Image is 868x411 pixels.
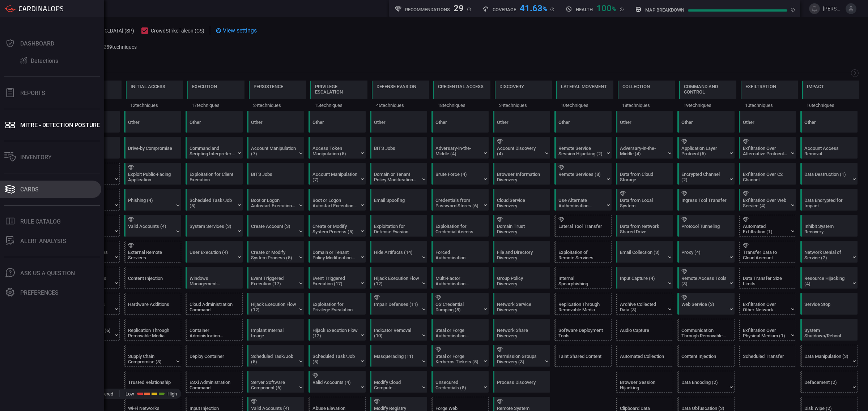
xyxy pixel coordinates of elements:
div: 18 techniques [433,99,490,111]
span: CrowdStrikeFalcon (CS) [151,28,204,34]
div: TA0004: Privilege Escalation [310,81,367,111]
div: Other [186,111,243,133]
div: External Remote Services [128,250,173,260]
div: Other [616,111,673,133]
div: T1586: Compromise Accounts (Not covered) [63,189,120,211]
div: T1498: Network Denial of Service [800,241,858,263]
div: OS Credential Dumping (8) [435,302,481,312]
div: Credential Access [438,84,484,89]
div: T1110: Brute Force [431,163,489,185]
div: T1114: Email Collection [616,241,673,263]
div: 16 techniques [802,99,859,111]
div: T1080: Taint Shared Content (Not covered) [554,345,612,367]
div: Other [493,111,550,133]
div: Impair Defenses (11) [374,302,419,312]
div: T1199: Trusted Relationship (Not covered) [124,371,181,393]
div: T1041: Exfiltration Over C2 Channel [739,163,796,185]
h5: Coverage [493,7,516,12]
div: T1578: Modify Cloud Compute Infrastructure [370,371,427,393]
div: T1484: Domain or Tenant Policy Modification [370,163,427,185]
div: Other [312,120,358,130]
div: Other [124,111,181,133]
div: T1484: Domain or Tenant Policy Modification [309,241,366,263]
div: File and Directory Discovery [497,250,542,260]
div: Other [497,120,542,130]
div: T1091: Replication Through Removable Media (Not covered) [554,293,612,315]
div: T1102: Web Service [677,293,735,315]
div: T1078: Valid Accounts [309,371,366,393]
div: Other [558,120,604,130]
div: Other [128,120,173,130]
div: Exploitation for Credential Access [435,224,481,234]
div: Privilege Escalation [315,84,363,95]
div: T1491: Defacement (Not covered) [800,371,858,393]
div: T1005: Data from Local System [616,189,673,211]
div: Data Transfer Size Limits [743,276,788,286]
div: 46 techniques [372,99,429,111]
div: Inventory [20,154,52,161]
div: 100 [596,3,616,12]
div: T1210: Exploitation of Remote Services (Not covered) [554,241,612,263]
div: Credentials from Password Stores (6) [435,198,481,208]
div: T1560: Archive Collected Data (Not covered) [616,293,673,315]
div: Data Encrypted for Impact [804,198,850,208]
div: T1029: Scheduled Transfer (Not covered) [739,345,796,367]
div: Other [677,111,735,133]
div: Hijack Execution Flow (12) [251,302,296,312]
div: TA0008: Lateral Movement [556,81,613,111]
span: [PERSON_NAME][EMAIL_ADDRESS][PERSON_NAME][DOMAIN_NAME] [823,6,843,12]
div: Exploitation for Defense Evasion [374,224,419,234]
div: T1543: Create or Modify System Process [309,215,366,237]
div: T1119: Automated Collection (Not covered) [616,345,673,367]
div: TA0007: Discovery [495,81,552,111]
div: Other [804,120,850,130]
div: Drive-by Compromise [128,146,173,156]
div: Input Capture (4) [620,276,665,286]
div: T1496: Resource Hijacking [800,267,858,289]
div: T1482: Domain Trust Discovery [493,215,550,237]
div: T1490: Inhibit System Recovery [800,215,858,237]
div: Event Triggered Execution (17) [251,276,296,286]
div: Multi-Factor Authentication Interception [435,276,481,286]
p: Showing 259 / 259 techniques [73,44,137,50]
div: T1547: Boot or Logon Autostart Execution [247,189,304,211]
div: T1574: Hijack Execution Flow [370,267,427,289]
div: Email Collection (3) [620,250,665,260]
div: T1030: Data Transfer Size Limits (Not covered) [739,267,796,289]
div: TA0009: Collection [618,81,675,111]
div: Other [554,111,612,133]
div: T1650: Acquire Access [63,137,120,159]
div: T1563: Remote Service Session Hijacking [554,137,612,159]
div: T1046: Network Service Discovery [493,293,550,315]
div: 24 techniques [249,99,306,111]
div: T1567: Exfiltration Over Web Service [739,189,796,211]
div: Network Denial of Service (2) [804,250,850,260]
div: Impact [807,84,824,89]
div: T1197: BITS Jobs [247,163,304,185]
div: Account Access Removal [804,146,850,156]
div: T1529: System Shutdown/Reboot [800,319,858,341]
div: T1573: Encrypted Channel [677,163,735,185]
div: Transfer Data to Cloud Account [743,250,788,260]
div: Windows Management Instrumentation [190,276,235,286]
div: T1505: Server Software Component [247,371,304,393]
div: T1135: Network Share Discovery [493,319,550,341]
div: T1546: Event Triggered Execution [247,267,304,289]
div: T1584: Compromise Infrastructure (Not covered) [63,215,120,237]
div: TA0002: Execution [187,81,244,111]
div: Defense Evasion [376,84,416,89]
div: Other [251,120,296,130]
div: 10 techniques [556,99,613,111]
div: Account Discovery (4) [497,146,542,156]
div: T1134: Access Token Manipulation [309,137,366,159]
div: T1087: Account Discovery [493,137,550,159]
div: T1203: Exploitation for Client Execution [186,163,243,185]
div: T1132: Data Encoding (Not covered) [677,371,735,393]
div: T1053: Scheduled Task/Job [247,345,304,367]
div: T1069: Permission Groups Discovery [493,345,550,367]
div: Exploit Public-Facing Application [128,172,173,182]
div: Create or Modify System Process (5) [251,250,296,260]
div: Collection [622,84,650,89]
div: Account Manipulation (7) [251,146,296,156]
div: Email Spoofing [374,198,419,208]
